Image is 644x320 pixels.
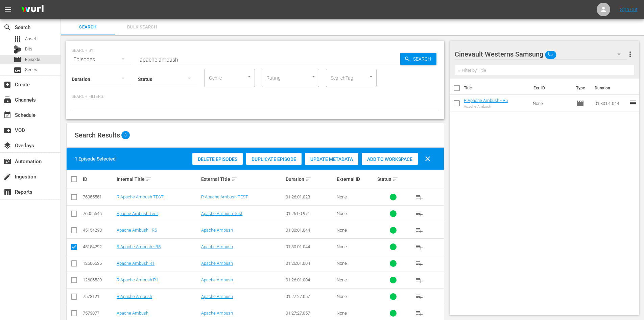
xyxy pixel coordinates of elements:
div: 01:30:01.044 [286,228,334,233]
span: playlist_add [415,210,423,218]
button: Add to Workspace [362,153,418,165]
span: Duplicate Episode [246,156,302,162]
div: 01:30:01.044 [286,244,334,249]
button: playlist_add [411,255,427,272]
div: 76055551 [83,194,115,199]
button: playlist_add [411,289,427,305]
span: subtitles [14,66,22,74]
a: R Apache Ambush - R5 [464,98,508,103]
span: Schedule [3,111,11,119]
th: Title [464,79,529,98]
span: Asset [25,36,36,42]
span: Ingestion [3,173,11,181]
p: Search Filters: [72,94,439,100]
span: sort [392,176,398,182]
span: 8 [121,131,130,139]
a: R Apache Ambush R1 [117,277,158,282]
div: Cinevault Westerns Samsung [455,45,627,64]
div: 1 Episode Selected [75,155,116,162]
span: Update Metadata [305,156,358,162]
div: 12606535 [83,261,115,266]
span: Bits [25,46,32,52]
a: Apache Ambush [201,244,233,249]
div: 12606530 [83,277,115,282]
span: Overlays [3,142,11,150]
span: subscriptions [3,96,11,104]
span: more_vert [626,50,634,58]
span: playlist_add [415,259,423,268]
button: Open [246,73,253,80]
div: 7573121 [83,294,115,299]
a: Apache Ambush [201,228,233,233]
div: Bits [14,45,22,54]
span: Episode [576,99,584,107]
div: None [337,194,375,199]
div: 01:26:01.004 [286,261,334,266]
a: Apache Ambush Test [117,211,158,216]
span: VOD [3,126,11,134]
button: more_vert [626,46,634,62]
span: Delete Episodes [192,156,243,162]
span: movie_filter [3,157,11,166]
a: R Apache Ambush TEST [117,194,164,199]
a: R Apache Ambush TEST [201,194,248,199]
th: Duration [591,79,631,98]
div: None [337,261,375,266]
div: 45154293 [83,228,115,233]
button: clear [420,151,436,167]
button: Open [368,73,374,80]
button: playlist_add [411,206,427,222]
div: None [337,294,375,299]
a: R Apache Ambush - R5 [117,244,161,249]
span: sort [305,176,311,182]
div: 01:27:27.057 [286,294,334,299]
span: playlist_add [415,193,423,201]
button: Delete Episodes [192,153,243,165]
a: Apache Ambush [201,294,233,299]
div: 7573077 [83,311,115,316]
div: 45154292 [83,244,115,249]
span: playlist_add [415,293,423,301]
a: Apache Ambush [201,311,233,316]
div: None [337,277,375,282]
div: 01:26:00.971 [286,211,334,216]
span: playlist_add [415,243,423,251]
span: Search [65,23,111,31]
button: Update Metadata [305,153,358,165]
div: ID [83,176,115,182]
span: movie [14,56,22,64]
button: Search [400,53,436,65]
span: playlist_add [415,309,423,317]
div: None [337,228,375,233]
button: playlist_add [411,189,427,205]
div: Duration [286,175,334,183]
a: Apache Ambush [201,277,233,282]
button: Duplicate Episode [246,153,302,165]
span: playlist_add [415,276,423,284]
div: Internal Title [117,175,199,183]
td: None [530,95,573,111]
span: clear [424,155,432,163]
a: Apache Ambush [201,261,233,266]
a: Apache Ambush Test [201,211,242,216]
span: Add to Workspace [362,156,418,162]
div: 01:27:27.057 [286,311,334,316]
div: 01:26:01.028 [286,194,334,199]
button: playlist_add [411,239,427,255]
span: Search [410,53,436,65]
span: Episode [25,56,40,63]
div: Apache Ambush [464,104,508,109]
a: R Apache Ambush [117,294,152,299]
div: Episodes [72,50,131,69]
a: Apache Ambush - R5 [117,228,157,233]
div: External ID [337,176,375,182]
span: table_chart [3,188,11,196]
a: Apache Ambush R1 [117,261,154,266]
img: ans4CAIJ8jUAAAAAAAAAAAAAAAAAAAAAAAAgQb4GAAAAAAAAAAAAAAAAAAAAAAAAJMjXAAAAAAAAAAAAAAAAAAAAAAAAgAT5G... [16,2,49,18]
span: Series [25,66,37,73]
div: External Title [201,175,284,183]
div: Status [377,175,409,183]
button: playlist_add [411,272,427,288]
th: Ext. ID [529,79,572,98]
span: reorder [629,99,637,107]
